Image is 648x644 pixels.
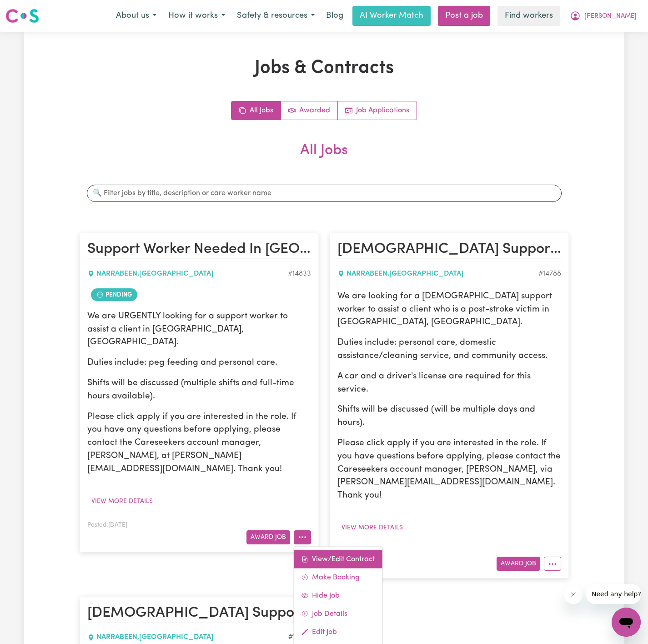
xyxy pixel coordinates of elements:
[87,241,311,259] h2: Support Worker Needed In Narrabeen, NSW
[87,411,311,476] p: Please click apply if you are interested in the role. If you have any questions before applying, ...
[294,623,382,641] a: Edit Job
[294,550,382,568] a: View/Edit Contract
[5,6,55,14] span: Need any help?
[80,142,569,174] h2: All Jobs
[321,6,349,26] a: Blog
[564,6,643,25] button: My Account
[288,268,311,279] div: Job ID #14833
[5,8,39,24] img: Careseekers logo
[5,5,39,26] a: Careseekers logo
[497,557,540,571] button: Award Job
[246,530,290,544] button: Award Job
[338,101,417,120] a: Job applications
[337,437,561,503] p: Please click apply if you are interested in the role. If you have questions before applying, plea...
[337,370,561,397] p: A car and a driver's license are required for this service.
[337,337,561,363] p: Duties include: personal care, domestic assistance/cleaning service, and community access.
[87,632,288,643] div: NARRABEEN , [GEOGRAPHIC_DATA]
[231,101,281,120] a: All jobs
[281,101,338,120] a: Active jobs
[337,521,407,535] button: View more details
[584,11,637,21] span: [PERSON_NAME]
[87,494,157,508] button: View more details
[294,568,382,586] a: Make Booking
[87,357,311,370] p: Duties include: peg feeding and personal care.
[294,530,311,544] button: More options
[294,604,382,623] a: Job Details
[337,290,561,329] p: We are looking for a [DEMOGRAPHIC_DATA] support worker to assist a client who is a post-stroke vi...
[91,288,137,301] span: Job contract pending review by care worker
[497,6,560,26] a: Find workers
[544,557,561,571] button: More options
[337,241,561,259] h2: Female Support Worker Needed In Narrabeen NSW
[87,604,311,623] h2: Female Support Worker Needed Every Monday And Thursday In Narrabeen NSW
[612,608,641,637] iframe: Button to launch messaging window
[162,6,231,25] button: How it works
[337,403,561,430] p: Shifts will be discussed (will be multiple days and hours).
[294,586,382,604] a: Hide Job
[87,377,311,403] p: Shifts will be discussed (multiple shifts and full-time hours available).
[231,6,321,25] button: Safety & resources
[337,268,538,279] div: NARRABEEN , [GEOGRAPHIC_DATA]
[110,6,162,25] button: About us
[586,584,641,604] iframe: Message from company
[87,268,288,279] div: NARRABEEN , [GEOGRAPHIC_DATA]
[80,57,569,79] h1: Jobs & Contracts
[87,310,311,349] p: We are URGENTLY looking for a support worker to assist a client in [GEOGRAPHIC_DATA], [GEOGRAPHIC...
[288,632,311,643] div: Job ID #13997
[564,586,583,604] iframe: Close message
[438,6,490,26] a: Post a job
[538,268,561,279] div: Job ID #14788
[87,522,127,528] span: Posted: [DATE]
[87,185,562,202] input: 🔍 Filter jobs by title, description or care worker name
[352,6,431,26] a: AI Worker Match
